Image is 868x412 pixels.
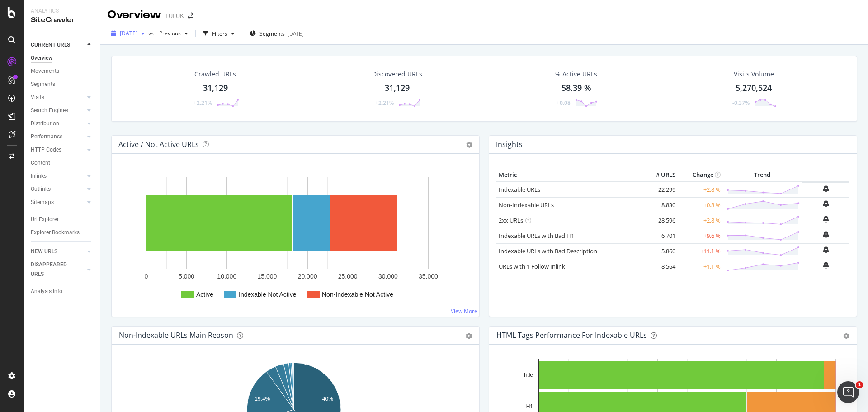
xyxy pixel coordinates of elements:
[31,106,68,115] div: Search Engines
[31,15,93,25] div: SiteCrawler
[31,228,94,237] a: Explorer Bookmarks
[499,216,523,224] a: 2xx URLs
[31,119,85,128] a: Distribution
[322,396,333,402] text: 40%
[188,13,193,19] div: arrow-right-arrow-left
[499,185,540,194] a: Indexable URLs
[31,287,62,296] div: Analysis Info
[823,185,829,192] div: bell-plus
[31,247,57,256] div: NEW URLS
[108,26,148,41] button: [DATE]
[338,273,358,280] text: 25,000
[31,53,52,63] div: Overview
[119,331,233,340] div: Non-Indexable URLs Main Reason
[642,197,678,213] td: 8,830
[31,53,94,63] a: Overview
[288,30,304,38] div: [DATE]
[31,215,59,224] div: Url Explorer
[31,171,85,181] a: Inlinks
[419,273,438,280] text: 35,000
[298,273,317,280] text: 20,000
[555,70,597,79] div: % Active URLs
[258,273,277,280] text: 15,000
[31,40,70,50] div: CURRENT URLS
[108,7,161,23] div: Overview
[145,273,148,280] text: 0
[31,171,47,181] div: Inlinks
[678,259,723,274] td: +1.1 %
[499,232,574,240] a: Indexable URLs with Bad H1
[823,246,829,253] div: bell-plus
[31,228,80,237] div: Explorer Bookmarks
[375,99,394,107] div: +2.21%
[179,273,194,280] text: 5,000
[31,158,50,168] div: Content
[734,70,774,79] div: Visits Volume
[31,40,85,50] a: CURRENT URLS
[31,119,59,128] div: Distribution
[678,197,723,213] td: +0.8 %
[165,11,184,20] div: TUI UK
[212,30,227,38] div: Filters
[31,132,62,142] div: Performance
[823,261,829,269] div: bell-plus
[31,7,93,15] div: Analytics
[193,99,212,107] div: +2.21%
[499,247,597,255] a: Indexable URLs with Bad Description
[843,333,849,339] div: gear
[732,99,750,107] div: -0.37%
[31,66,94,76] a: Movements
[31,93,85,102] a: Visits
[642,259,678,274] td: 8,564
[642,243,678,259] td: 5,860
[31,287,94,296] a: Analysis Info
[496,138,523,151] h4: Insights
[466,333,472,339] div: gear
[118,138,199,151] h4: Active / Not Active URLs
[837,381,859,403] iframe: Intercom live chat
[194,70,236,79] div: Crawled URLs
[385,82,410,94] div: 31,129
[526,403,533,410] text: H1
[678,213,723,228] td: +2.8 %
[678,168,723,182] th: Change
[678,228,723,243] td: +9.6 %
[496,331,647,340] div: HTML Tags Performance for Indexable URLs
[31,185,85,194] a: Outlinks
[557,99,571,107] div: +0.08
[148,29,156,37] span: vs
[259,30,285,38] span: Segments
[31,198,54,207] div: Sitemaps
[246,26,307,41] button: Segments[DATE]
[31,145,85,155] a: HTTP Codes
[199,26,238,41] button: Filters
[31,158,94,168] a: Content
[322,291,393,298] text: Non-Indexable Not Active
[466,142,472,148] i: Options
[823,231,829,238] div: bell-plus
[203,82,228,94] div: 31,129
[856,381,863,388] span: 1
[31,215,94,224] a: Url Explorer
[642,168,678,182] th: # URLS
[31,260,76,279] div: DISAPPEARED URLS
[255,396,270,402] text: 19.4%
[642,228,678,243] td: 6,701
[561,82,591,94] div: 58.39 %
[499,262,565,270] a: URLs with 1 Follow Inlink
[156,26,192,41] button: Previous
[119,168,472,309] svg: A chart.
[642,182,678,198] td: 22,299
[31,247,85,256] a: NEW URLS
[451,307,477,315] a: View More
[31,260,85,279] a: DISAPPEARED URLS
[823,215,829,223] div: bell-plus
[823,200,829,207] div: bell-plus
[31,132,85,142] a: Performance
[31,106,85,115] a: Search Engines
[736,82,772,94] div: 5,270,524
[217,273,236,280] text: 10,000
[120,29,137,37] span: 2025 Sep. 11th
[31,80,55,89] div: Segments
